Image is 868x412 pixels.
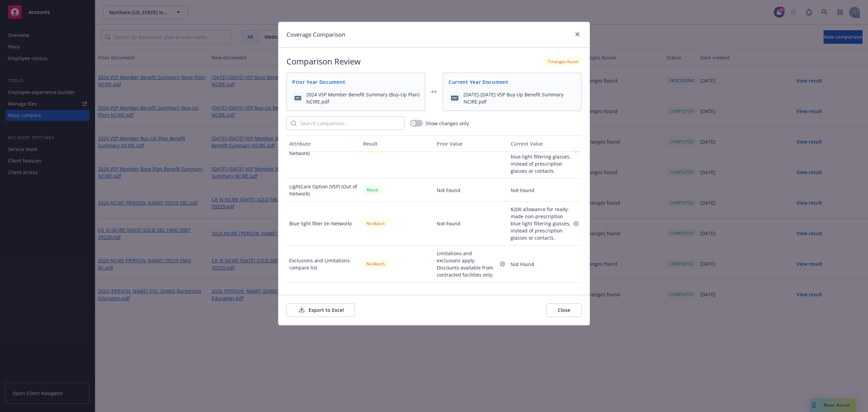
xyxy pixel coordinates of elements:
div: Prior Value [437,140,505,147]
span: Not Found [437,187,460,194]
div: Current Value [511,140,579,147]
h2: Comparison Review [287,56,361,67]
div: 7 changes found [545,57,581,66]
div: Exclusions and Limitations- compare list [287,246,360,283]
div: Attribute [289,140,358,147]
span: Not Found [511,261,534,268]
button: Close [547,303,581,317]
div: Anti- reflective coating (In Network) [287,283,360,305]
div: No Match [363,219,388,228]
a: close [573,30,581,38]
span: [DATE]-[DATE] VSP Buy-Up Benefit Summary NCIRE.pdf [463,91,576,105]
svg: Search [291,120,296,126]
div: No Match [363,260,388,268]
div: Blue light filter (In Network) [287,202,360,246]
div: LightCare Option (VSP) (Out of Network) [287,179,360,202]
button: Attribute [287,135,360,152]
div: Result [363,140,432,147]
h1: Coverage Comparison [287,30,345,39]
span: Not Found [437,220,460,227]
span: Current Year Document [449,78,576,86]
button: Current Value [508,135,582,152]
button: Prior Value [434,135,508,152]
span: Limitations and exclusions apply. Discounts available from contracted facilities only. [437,250,497,278]
span: 2024 VSP Member Benefit Summary (Buy-Up Plan) NCIRE.pdf [306,91,419,105]
div: Match [363,186,382,194]
button: Export to Excel [287,303,355,317]
span: Prior Year Document [292,78,419,86]
button: Result [360,135,434,152]
span: $200 allowance for ready-made non-prescription blue light filtering glasses, instead of prescript... [511,206,571,241]
input: Search comparison... [296,117,404,130]
span: Show changes only [426,120,469,127]
span: Not Found [511,187,534,194]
